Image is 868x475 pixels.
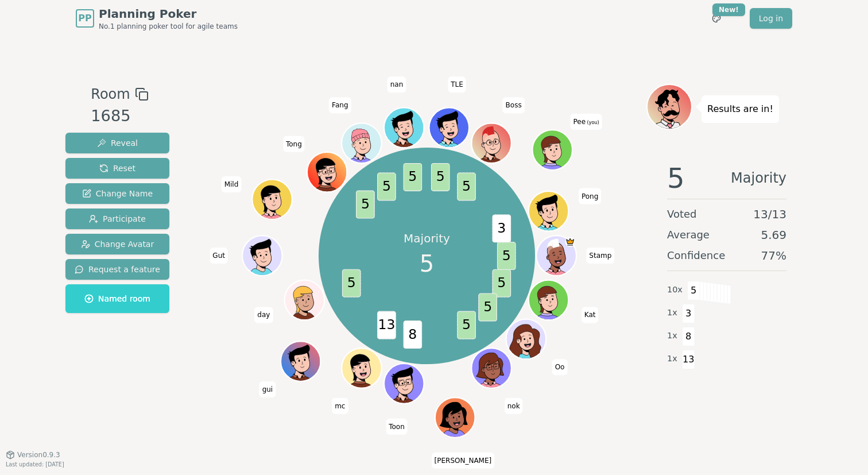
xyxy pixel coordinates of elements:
[76,6,238,31] a: PPPlanning PokerNo.1 planning poker tool for agile teams
[65,133,169,153] button: Reveal
[65,234,169,254] button: Change Avatar
[332,398,348,414] span: Click to change your name
[356,191,375,219] span: 5
[552,360,568,376] span: Click to change your name
[329,98,351,114] span: Click to change your name
[78,11,91,25] span: PP
[6,461,64,468] span: Last updated: [DATE]
[254,307,273,323] span: Click to change your name
[682,350,695,369] span: 13
[386,419,408,435] span: Click to change your name
[99,6,238,22] span: Planning Poker
[65,208,169,229] button: Participate
[667,353,677,365] span: 1 x
[667,206,697,222] span: Voted
[570,114,602,130] span: Click to change your name
[682,327,695,346] span: 8
[65,259,169,280] button: Request a feature
[99,22,238,31] span: No.1 planning poker tool for agile teams
[82,188,153,199] span: Change Name
[586,248,614,264] span: Click to change your name
[404,163,423,191] span: 5
[682,304,695,323] span: 3
[210,248,228,264] span: Click to change your name
[505,398,523,414] span: Click to change your name
[404,230,450,246] p: Majority
[387,77,406,93] span: Click to change your name
[493,214,511,242] span: 3
[712,3,745,16] div: New!
[667,227,710,243] span: Average
[582,307,599,323] span: Click to change your name
[493,269,511,298] span: 5
[17,450,60,459] span: Version 0.9.3
[378,172,397,200] span: 5
[667,164,685,192] span: 5
[458,311,476,339] span: 5
[283,136,305,152] span: Click to change your name
[420,246,434,281] span: 5
[432,453,495,469] span: Click to change your name
[497,242,516,270] span: 5
[404,320,423,349] span: 8
[378,311,397,339] span: 13
[65,158,169,179] button: Reset
[65,284,169,313] button: Named room
[342,269,361,298] span: 5
[75,264,160,275] span: Request a feature
[687,281,700,300] span: 5
[750,8,792,29] a: Log in
[431,163,450,191] span: 5
[565,237,575,247] span: Stamp is the host
[667,248,725,264] span: Confidence
[534,132,571,169] button: Click to change your avatar
[458,172,476,200] span: 5
[479,293,498,321] span: 5
[579,188,601,204] span: Click to change your name
[667,307,677,319] span: 1 x
[222,177,242,193] span: Click to change your name
[91,105,148,128] div: 1685
[667,330,677,342] span: 1 x
[731,164,786,192] span: Majority
[761,227,786,243] span: 5.69
[707,101,773,117] p: Results are in!
[97,137,138,149] span: Reveal
[586,121,599,126] span: (you)
[91,84,130,105] span: Room
[761,248,786,264] span: 77 %
[753,206,786,222] span: 13 / 13
[81,238,154,250] span: Change Avatar
[6,450,60,459] button: Version0.9.3
[89,213,146,225] span: Participate
[448,77,466,93] span: Click to change your name
[65,183,169,204] button: Change Name
[667,284,683,296] span: 10 x
[84,293,150,304] span: Named room
[503,98,525,114] span: Click to change your name
[706,8,727,29] button: New!
[259,381,276,397] span: Click to change your name
[99,163,135,174] span: Reset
